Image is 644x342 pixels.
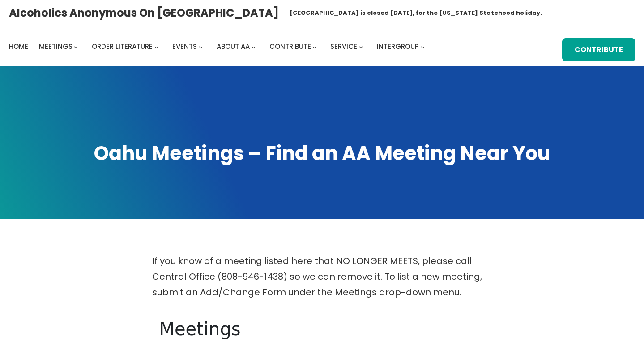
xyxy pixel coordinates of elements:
span: Meetings [39,42,73,51]
button: Intergroup submenu [421,44,425,48]
span: Events [172,42,197,51]
h1: Meetings [159,318,485,340]
span: Order Literature [92,42,153,51]
a: Contribute [562,38,635,61]
h1: Oahu Meetings – Find an AA Meeting Near You [9,140,635,167]
a: Events [172,40,197,53]
a: Service [330,40,357,53]
button: About AA submenu [252,44,256,48]
p: If you know of a meeting listed here that NO LONGER MEETS, please call Central Office (808-946-14... [152,253,492,300]
span: Home [9,42,28,51]
a: Meetings [39,40,73,53]
span: Contribute [269,42,311,51]
button: Meetings submenu [74,44,78,48]
a: Contribute [269,40,311,53]
button: Order Literature submenu [154,44,158,48]
span: Service [330,42,357,51]
button: Service submenu [359,44,363,48]
a: Intergroup [377,40,419,53]
a: Alcoholics Anonymous on [GEOGRAPHIC_DATA] [9,3,279,22]
h1: [GEOGRAPHIC_DATA] is closed [DATE], for the [US_STATE] Statehood holiday. [290,9,542,17]
span: About AA [217,42,250,51]
a: About AA [217,40,250,53]
button: Events submenu [199,44,203,48]
nav: Intergroup [9,40,428,53]
span: Intergroup [377,42,419,51]
a: Home [9,40,28,53]
button: Contribute submenu [312,44,316,48]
